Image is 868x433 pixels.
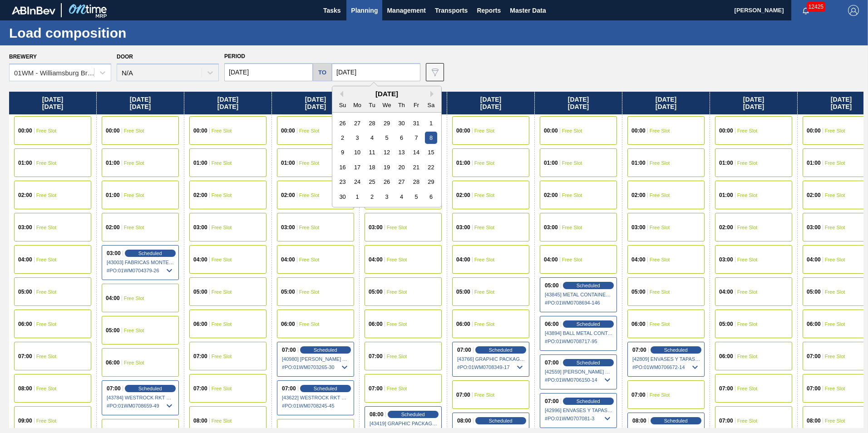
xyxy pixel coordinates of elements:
span: 07:00 [193,354,207,359]
div: Choose Friday, November 28th, 2025 [410,176,422,188]
span: 05:00 [807,289,821,295]
span: Free Slot [36,289,57,295]
span: 02:00 [281,192,295,198]
span: 04:00 [281,257,295,262]
span: # PO : 01WM0708245-45 [282,400,350,411]
div: Choose Tuesday, October 28th, 2025 [366,117,378,129]
span: Scheduled [138,386,162,391]
span: Free Slot [474,160,495,166]
div: Mo [351,99,364,111]
div: Choose Sunday, November 23rd, 2025 [336,176,349,188]
label: Door [117,54,133,60]
span: Free Slot [36,321,57,327]
span: 07:00 [18,354,32,359]
span: 07:00 [807,354,821,359]
span: 00:00 [807,128,821,133]
div: [DATE] [DATE] [710,92,797,114]
span: Scheduled [577,283,600,288]
span: Free Slot [299,289,320,295]
span: Free Slot [212,192,232,198]
span: 03:00 [369,225,383,230]
div: Choose Sunday, November 2nd, 2025 [336,132,349,144]
div: Choose Monday, November 3rd, 2025 [351,132,364,144]
span: Free Slot [36,160,57,166]
span: 07:00 [369,354,383,359]
span: Free Slot [387,289,407,295]
span: 03:00 [193,225,207,230]
span: Free Slot [36,418,57,423]
div: Choose Monday, November 24th, 2025 [351,176,364,188]
span: Free Slot [124,128,144,133]
span: 07:00 [107,386,121,391]
span: 00:00 [544,128,558,133]
span: Free Slot [474,225,495,230]
span: [43622] WESTROCK RKT COMPANY CORRUGATE - 0008307379 [282,395,350,400]
span: 06:00 [193,321,207,327]
span: 04:00 [106,295,120,301]
span: Free Slot [825,321,845,327]
span: Free Slot [825,418,845,423]
span: 00:00 [193,128,207,133]
span: Free Slot [212,386,232,391]
span: Planning [351,5,378,16]
span: Free Slot [212,257,232,262]
span: 06:00 [281,321,295,327]
span: 02:00 [193,192,207,198]
span: Free Slot [299,192,320,198]
span: Free Slot [650,392,670,398]
div: Choose Saturday, November 29th, 2025 [425,176,437,188]
span: Free Slot [36,128,57,133]
span: Free Slot [737,289,758,295]
span: Free Slot [650,289,670,295]
span: 09:00 [18,418,32,423]
span: 07:00 [719,386,733,391]
span: Free Slot [124,225,144,230]
span: 05:00 [719,321,733,327]
span: Free Slot [299,225,320,230]
div: Choose Wednesday, November 26th, 2025 [380,176,393,188]
div: Th [395,99,408,111]
span: 03:00 [631,225,646,230]
span: 00:00 [281,128,295,133]
span: Free Slot [474,321,495,327]
span: Free Slot [212,354,232,359]
button: Previous Month [337,91,343,97]
span: Scheduled [664,418,688,423]
span: Free Slot [212,321,232,327]
div: Choose Friday, October 31st, 2025 [410,117,422,129]
span: 00:00 [719,128,733,133]
div: Su [336,99,349,111]
h5: to [318,69,326,76]
span: Period [224,53,245,59]
span: [43894] BALL METAL CONTAINER GROUP - 0008342641 [545,330,613,336]
span: 05:00 [456,289,470,295]
span: Free Slot [825,160,845,166]
div: Choose Monday, December 1st, 2025 [351,191,364,203]
div: Choose Friday, November 7th, 2025 [410,132,422,144]
div: Choose Monday, November 17th, 2025 [351,161,364,173]
span: Tasks [322,5,342,16]
div: [DATE] [DATE] [622,92,710,114]
span: [42809] ENVASES Y TAPAS MODELO S A DE - 0008257397 [632,356,700,362]
div: Sa [425,99,437,111]
span: 12425 [807,2,825,12]
span: 01:00 [18,160,32,166]
span: Scheduled [314,347,337,353]
span: 01:00 [807,160,821,166]
span: Scheduled [577,321,600,327]
span: Free Slot [825,257,845,262]
span: Free Slot [474,257,495,262]
span: 02:00 [631,192,646,198]
span: Free Slot [650,257,670,262]
span: 08:00 [457,418,471,423]
div: Choose Sunday, November 16th, 2025 [336,161,349,173]
span: 05:00 [106,328,120,333]
span: # PO : 01WM0708694-146 [545,297,613,308]
input: mm/dd/yyyy [332,63,420,81]
span: 04:00 [193,257,207,262]
span: Free Slot [36,192,57,198]
span: [43766] GRAPHIC PACKAGING INTERNATIONA - 0008260707 [457,356,525,362]
div: Choose Thursday, December 4th, 2025 [395,191,408,203]
span: 06:00 [456,321,470,327]
span: Free Slot [387,257,407,262]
